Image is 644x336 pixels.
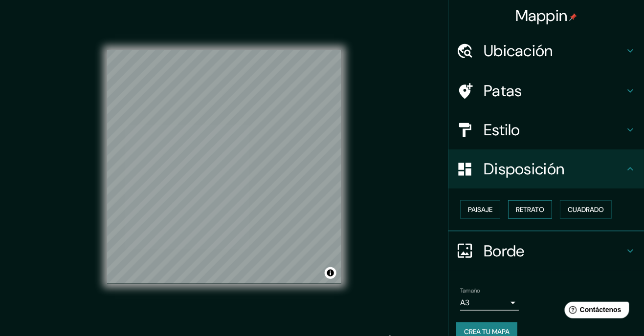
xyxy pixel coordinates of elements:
[557,298,633,325] iframe: Lanzador de widgets de ayuda
[484,120,520,140] font: Estilo
[448,71,644,110] div: Patas
[460,295,519,311] div: A3
[460,297,469,308] font: A3
[560,200,612,219] button: Cuadrado
[460,287,480,294] font: Tamaño
[568,205,604,214] font: Cuadrado
[325,267,336,279] button: Activar o desactivar atribución
[468,205,492,214] font: Paisaje
[515,5,568,26] font: Mappin
[508,200,552,219] button: Retrato
[460,200,500,219] button: Paisaje
[448,231,644,271] div: Borde
[569,13,577,21] img: pin-icon.png
[464,327,510,336] font: Crea tu mapa
[484,81,522,101] font: Patas
[484,159,564,179] font: Disposición
[484,241,525,261] font: Borde
[516,205,544,214] font: Retrato
[448,110,644,149] div: Estilo
[448,31,644,70] div: Ubicación
[107,50,341,284] canvas: Mapa
[448,149,644,189] div: Disposición
[484,41,553,61] font: Ubicación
